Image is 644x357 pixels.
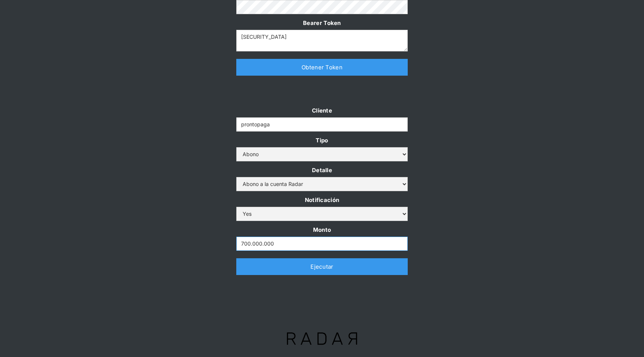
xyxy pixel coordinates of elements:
[236,105,408,251] form: Form
[236,117,408,132] input: Example Text
[236,195,408,205] label: Notificación
[236,165,408,175] label: Detalle
[236,225,408,235] label: Monto
[236,59,408,76] a: Obtener Token
[236,18,408,28] label: Bearer Token
[236,135,408,145] label: Tipo
[236,105,408,116] label: Cliente
[236,237,408,251] input: Monto
[274,320,369,357] img: Logo Radar
[236,258,408,275] a: Ejecutar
